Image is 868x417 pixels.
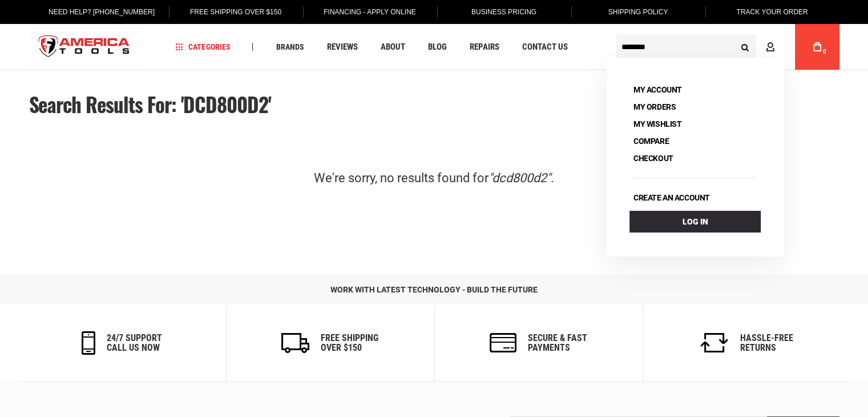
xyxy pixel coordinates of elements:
[469,43,499,51] span: Repairs
[326,43,357,51] span: Reviews
[422,39,451,55] a: Blog
[29,26,140,69] a: store logo
[464,39,504,55] a: Repairs
[29,26,140,69] img: America Tools
[321,333,378,353] h6: Free Shipping Over $150
[522,43,567,51] span: Contact Us
[107,333,162,353] h6: 24/7 support call us now
[629,116,685,132] a: My Wishlist
[516,39,572,55] a: Contact Us
[29,89,272,119] span: Search results for: 'DCD800D2'
[321,39,362,55] a: Reviews
[629,99,680,115] a: My Orders
[629,190,714,206] a: Create an account
[629,133,673,149] a: Compare
[175,43,230,51] span: Categories
[823,49,826,55] span: 0
[629,82,686,98] a: My Account
[488,171,551,185] em: "dcd800d2"
[170,39,235,55] a: Categories
[375,39,410,55] a: About
[806,24,828,70] a: 0
[629,150,677,166] a: Checkout
[528,333,587,353] h6: secure & fast payments
[380,43,405,51] span: About
[734,36,756,58] button: Search
[271,39,309,55] a: Brands
[740,333,793,353] h6: Hassle-Free Returns
[629,211,761,232] a: Log In
[276,43,304,51] span: Brands
[192,165,677,193] div: We're sorry, no results found for .
[608,8,668,16] span: Shipping Policy
[427,43,446,51] span: Blog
